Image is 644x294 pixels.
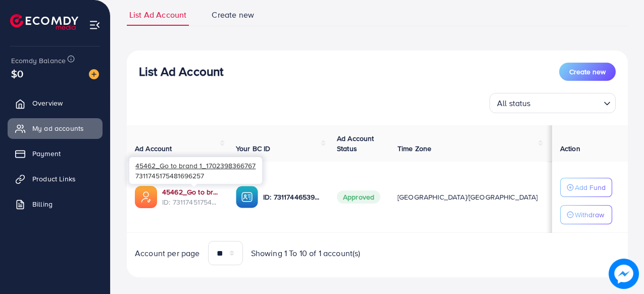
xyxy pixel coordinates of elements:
[32,199,53,209] span: Billing
[575,181,606,193] p: Add Fund
[560,143,580,154] span: Action
[263,191,321,203] p: ID: 7311744653974355970
[129,157,262,184] div: 7311745175481696257
[8,169,103,189] a: Product Links
[162,197,220,207] span: ID: 7311745175481696257
[560,205,612,224] button: Withdraw
[32,123,84,133] span: My ad accounts
[129,9,186,21] span: List Ad Account
[32,149,61,159] span: Payment
[8,143,103,164] a: Payment
[575,209,604,221] p: Withdraw
[10,14,78,30] img: logo
[89,69,99,79] img: image
[135,248,200,259] span: Account per page
[8,93,103,113] a: Overview
[251,248,361,259] span: Showing 1 To 10 of 1 account(s)
[8,118,103,138] a: My ad accounts
[560,178,612,197] button: Add Fund
[32,98,63,108] span: Overview
[337,190,380,204] span: Approved
[162,187,220,197] a: 45462_Go to brand 1_1702398366767
[398,192,538,202] span: [GEOGRAPHIC_DATA]/[GEOGRAPHIC_DATA]
[139,64,223,79] h3: List Ad Account
[135,161,256,170] span: 45462_Go to brand 1_1702398366767
[11,66,23,81] span: $0
[135,186,157,208] img: ic-ads-acc.e4c84228.svg
[236,143,271,154] span: Your BC ID
[559,63,616,81] button: Create new
[534,94,600,111] input: Search for option
[8,194,103,214] a: Billing
[489,93,616,113] div: Search for option
[89,19,101,31] img: menu
[609,259,639,289] img: image
[337,133,374,154] span: Ad Account Status
[398,143,431,154] span: Time Zone
[495,96,533,111] span: All status
[135,143,172,154] span: Ad Account
[32,174,76,184] span: Product Links
[569,67,606,77] span: Create new
[236,186,258,208] img: ic-ba-acc.ded83a64.svg
[212,9,254,21] span: Create new
[11,56,66,66] span: Ecomdy Balance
